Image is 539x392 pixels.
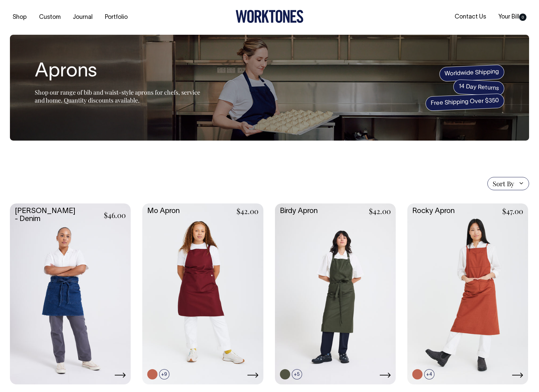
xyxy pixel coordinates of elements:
span: 14 Day Returns [453,79,505,96]
span: Sort By [493,180,514,188]
a: Portfolio [102,12,130,23]
span: +4 [424,369,434,379]
span: Worldwide Shipping [439,65,505,82]
h1: Aprons [35,61,200,82]
span: +5 [292,369,302,379]
a: Journal [70,12,95,23]
span: Shop our range of bib and waist-style aprons for chefs, service and home. Quantity discounts avai... [35,88,200,104]
a: Shop [10,12,29,23]
span: Free Shipping Over $350 [425,93,505,111]
span: 0 [519,14,526,21]
a: Custom [36,12,63,23]
a: Your Bill0 [496,12,529,22]
span: +9 [159,369,169,379]
a: Contact Us [452,12,489,22]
